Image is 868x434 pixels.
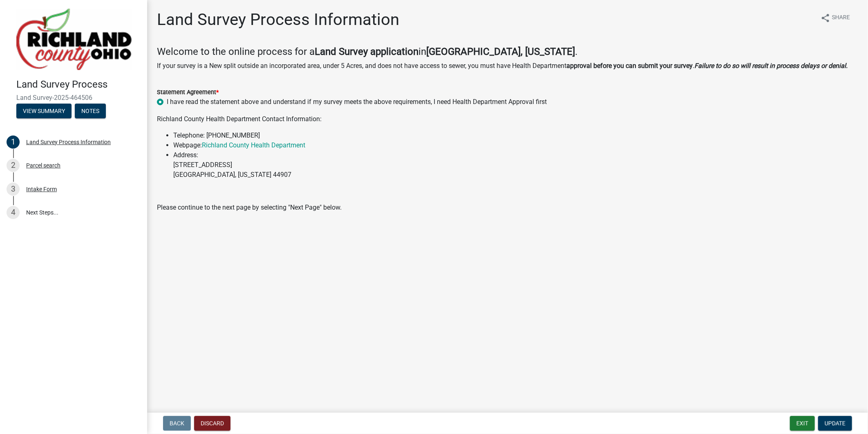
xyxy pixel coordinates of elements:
button: Notes [75,104,106,118]
h4: Land Survey Process [16,79,141,90]
div: 4 [7,206,20,219]
p: Please continue to the next page by selecting "Next Page" below. [157,203,858,212]
strong: approval before you can submit your survey [566,62,693,70]
button: Discard [194,416,230,431]
div: Parcel search [26,163,60,168]
label: I have read the statement above and understand if my survey meets the above requirements, I need ... [167,97,547,107]
li: Webpage: [173,140,858,150]
div: 2 [7,159,20,172]
a: Richland County Health Department [202,141,305,149]
strong: [GEOGRAPHIC_DATA], [US_STATE] [426,46,575,57]
li: Telephone: [PHONE_NUMBER] [173,131,858,140]
li: Address: [STREET_ADDRESS] [GEOGRAPHIC_DATA], [US_STATE] 44907 [173,150,858,180]
strong: Land Survey application [315,46,418,57]
div: 3 [7,183,20,196]
span: Back [170,420,184,427]
div: 1 [7,136,20,149]
p: If your survey is a New split outside an incorporated area, under 5 Acres, and does not have acce... [157,61,858,71]
wm-modal-confirm: Notes [75,108,106,115]
button: Exit [790,416,815,431]
button: View Summary [16,104,72,118]
p: Richland County Health Department Contact Information: [157,114,858,124]
span: Update [825,420,846,427]
label: Statement Agreement [157,90,219,95]
div: Land Survey Process Information [26,139,111,145]
button: Update [818,416,852,431]
h1: Land Survey Process Information [157,10,399,29]
span: Land Survey-2025-464506 [16,94,131,102]
span: Share [832,13,850,23]
div: Intake Form [26,186,57,192]
h4: Welcome to the online process for a in . [157,46,858,58]
wm-modal-confirm: Summary [16,108,72,115]
img: Richland County, Ohio [16,9,132,70]
i: share [821,13,830,23]
strong: Failure to do so will result in process delays or denial. [694,62,848,70]
button: shareShare [814,10,857,26]
button: Back [163,416,191,431]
